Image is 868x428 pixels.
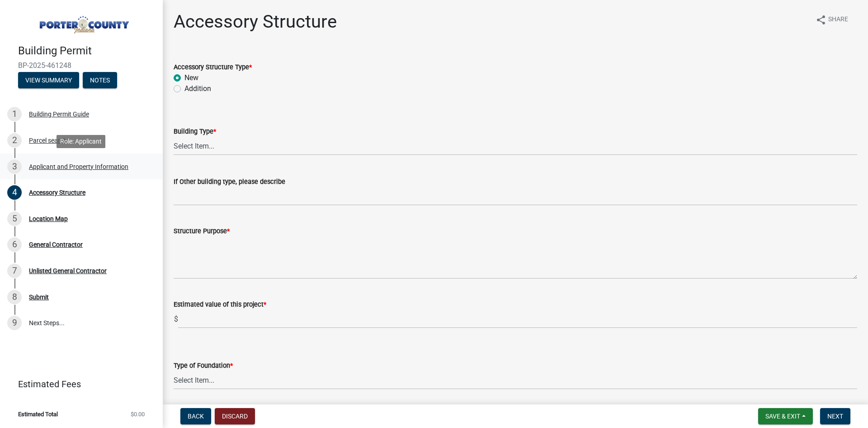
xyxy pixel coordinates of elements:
button: Discard [215,408,255,424]
label: Structure Purpose [174,228,230,235]
span: Share [828,14,848,25]
button: View Summary [18,72,79,88]
div: Location Map [29,216,68,222]
label: Estimated value of this project [174,302,266,308]
div: Parcel search [29,137,67,144]
label: Building Type [174,129,216,135]
wm-modal-confirm: Summary [18,77,79,84]
span: Save & Exit [765,413,800,420]
label: Addition [184,83,211,94]
span: BP-2025-461248 [18,61,145,70]
div: 6 [7,237,22,252]
button: Back [180,408,211,424]
label: Accessory Structure Type [174,64,252,71]
div: Submit [29,294,49,300]
div: Role: Applicant [57,135,105,148]
div: 4 [7,185,22,200]
span: Back [188,413,204,420]
div: Unlisted General Contractor [29,268,107,274]
a: Estimated Fees [7,375,148,393]
div: 1 [7,107,22,121]
label: New [184,72,198,83]
wm-modal-confirm: Notes [83,77,117,84]
button: Notes [83,72,117,88]
div: 9 [7,316,22,330]
label: Type of Foundation [174,363,233,369]
img: Porter County, Indiana [18,10,148,35]
div: Accessory Structure [29,189,85,196]
span: Estimated Total [18,411,58,417]
button: Save & Exit [758,408,813,424]
div: Applicant and Property Information [29,164,128,170]
div: Building Permit Guide [29,111,89,117]
span: $ [174,310,179,328]
label: If Other building type, please describe [174,179,285,185]
i: share [816,14,826,25]
div: 8 [7,290,22,304]
span: Next [827,413,843,420]
div: 7 [7,264,22,278]
span: $0.00 [131,411,145,417]
div: 5 [7,212,22,226]
h4: Building Permit [18,44,156,58]
div: 2 [7,133,22,148]
div: 3 [7,159,22,174]
h1: Accessory Structure [174,11,337,33]
button: Next [820,408,850,424]
button: shareShare [808,11,855,29]
div: General Contractor [29,241,83,248]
